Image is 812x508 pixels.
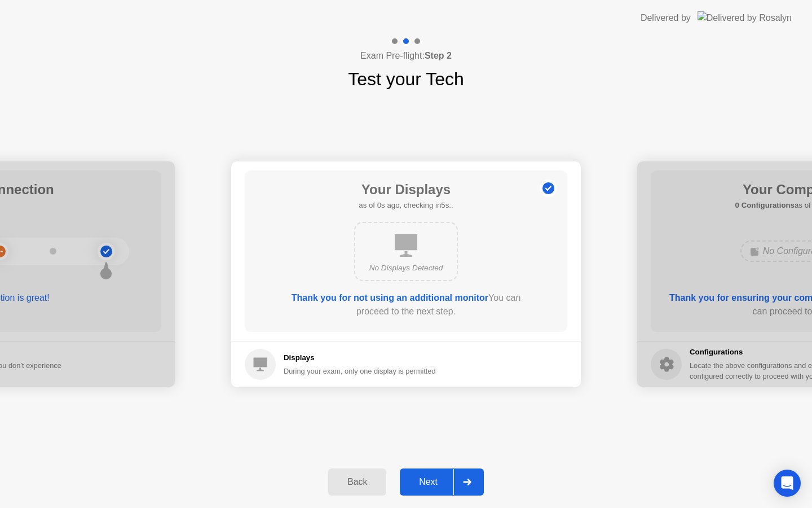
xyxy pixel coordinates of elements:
[403,477,453,487] div: Next
[698,11,792,24] img: Delivered by Rosalyn
[328,468,386,496] button: Back
[332,477,383,487] div: Back
[348,65,464,93] h1: Test your Tech
[359,179,453,200] h1: Your Displays
[284,352,436,364] h5: Displays
[641,11,691,25] div: Delivered by
[359,200,453,211] h5: as of 0s ago, checking in5s..
[360,49,452,63] h4: Exam Pre-flight:
[292,293,488,303] b: Thank you for not using an additional monitor
[364,262,448,274] div: No Displays Detected
[774,470,801,497] div: Open Intercom Messenger
[400,468,484,496] button: Next
[284,366,436,376] div: During your exam, only one display is permitted
[277,291,535,318] div: You can proceed to the next step.
[425,51,452,60] b: Step 2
